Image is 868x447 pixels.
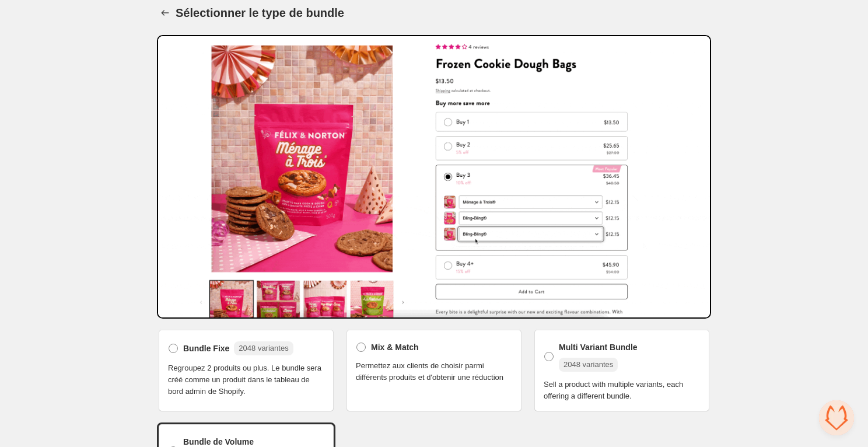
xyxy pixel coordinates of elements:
span: Bundle Fixe [183,343,229,354]
img: Bundle Preview [157,35,711,319]
span: Permettez aux clients de choisir parmi différents produits et d'obtenir une réduction [356,360,512,383]
div: Ouvrir le chat [819,400,854,435]
span: Multi Variant Bundle [559,341,638,353]
button: Back [157,5,173,21]
span: Sell a product with multiple variants, each offering a different bundle. [544,379,700,402]
span: 2048 variantes [239,344,288,352]
span: Regroupez 2 produits ou plus. Le bundle sera créé comme un produit dans le tableau de bord admin ... [168,362,324,397]
span: Mix & Match [371,341,419,353]
span: 2048 variantes [563,360,613,369]
h1: Sélectionner le type de bundle [176,6,344,20]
